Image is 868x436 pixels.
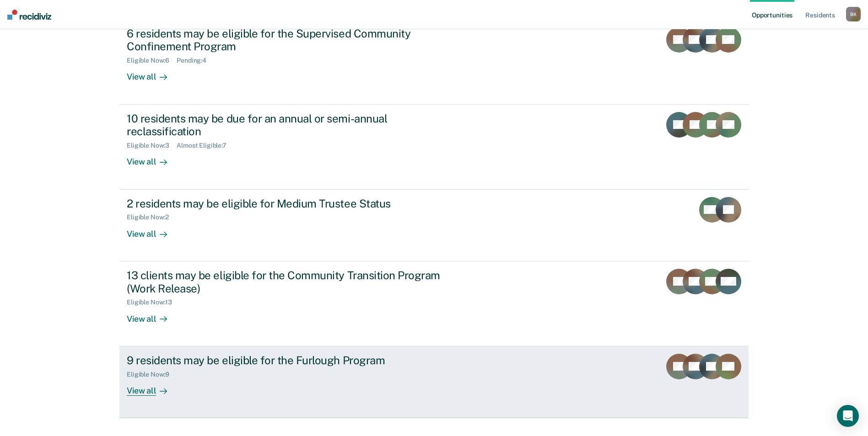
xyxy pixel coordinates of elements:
[119,346,749,418] a: 9 residents may be eligible for the Furlough ProgramEligible Now:9View all
[7,10,51,20] img: Recidiviz
[127,269,448,295] div: 13 clients may be eligible for the Community Transition Program (Work Release)
[177,142,234,149] div: Almost Eligible : 7
[127,112,448,138] div: 10 residents may be due for an annual or semi-annual reclassification
[846,7,861,21] button: BK
[127,142,177,149] div: Eligible Now : 3
[119,19,749,105] a: 6 residents may be eligible for the Supervised Community Confinement ProgramEligible Now:6Pending...
[127,378,178,396] div: View all
[837,405,859,427] div: Open Intercom Messenger
[127,221,178,239] div: View all
[127,197,448,210] div: 2 residents may be eligible for Medium Trustee Status
[119,261,749,346] a: 13 clients may be eligible for the Community Transition Program (Work Release)Eligible Now:13View...
[127,57,177,64] div: Eligible Now : 6
[177,57,214,64] div: Pending : 4
[127,354,448,367] div: 9 residents may be eligible for the Furlough Program
[127,213,176,221] div: Eligible Now : 2
[127,149,178,167] div: View all
[127,298,179,306] div: Eligible Now : 13
[127,306,178,324] div: View all
[846,7,861,21] div: B K
[127,64,178,82] div: View all
[127,371,177,378] div: Eligible Now : 9
[127,27,448,53] div: 6 residents may be eligible for the Supervised Community Confinement Program
[119,190,749,261] a: 2 residents may be eligible for Medium Trustee StatusEligible Now:2View all
[119,105,749,190] a: 10 residents may be due for an annual or semi-annual reclassificationEligible Now:3Almost Eligibl...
